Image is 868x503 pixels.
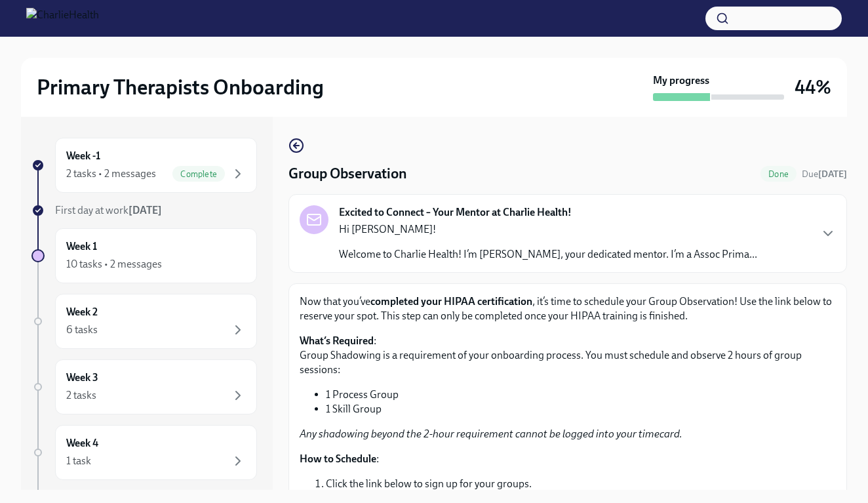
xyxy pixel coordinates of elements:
[66,305,98,319] h6: Week 2
[300,453,376,465] strong: How to Schedule
[653,73,709,88] strong: My progress
[31,228,257,283] a: Week 110 tasks • 2 messages
[802,169,847,180] span: Due
[66,239,97,254] h6: Week 1
[172,169,225,179] span: Complete
[31,138,257,193] a: Week -12 tasks • 2 messagesComplete
[802,168,847,180] span: August 17th, 2025 09:00
[288,164,407,184] h4: Group Observation
[300,452,836,466] p: :
[31,425,257,480] a: Week 41 task
[66,371,98,385] h6: Week 3
[370,295,532,308] strong: completed your HIPAA certification
[300,334,374,347] strong: What’s Required
[339,205,572,220] strong: Excited to Connect – Your Mentor at Charlie Health!
[300,294,836,323] p: Now that you’ve , it’s time to schedule your Group Observation! Use the link below to reserve you...
[760,169,797,179] span: Done
[339,247,757,262] p: Welcome to Charlie Health! I’m [PERSON_NAME], your dedicated mentor. I’m a Assoc Prima...
[339,222,757,237] p: Hi [PERSON_NAME]!
[66,257,162,272] div: 10 tasks • 2 messages
[66,149,100,163] h6: Week -1
[128,204,162,216] strong: [DATE]
[300,428,682,440] em: Any shadowing beyond the 2-hour requirement cannot be logged into your timecard.
[66,323,98,337] div: 6 tasks
[326,402,836,416] li: 1 Skill Group
[37,74,324,100] h2: Primary Therapists Onboarding
[26,8,99,29] img: CharlieHealth
[31,203,257,218] a: First day at work[DATE]
[818,169,847,180] strong: [DATE]
[66,388,96,403] div: 2 tasks
[300,334,836,377] p: : Group Shadowing is a requirement of your onboarding process. You must schedule and observe 2 ho...
[66,167,156,181] div: 2 tasks • 2 messages
[795,75,831,99] h3: 44%
[66,454,91,468] div: 1 task
[326,388,836,402] li: 1 Process Group
[326,477,836,491] li: Click the link below to sign up for your groups.
[31,294,257,349] a: Week 26 tasks
[55,204,162,216] span: First day at work
[31,359,257,414] a: Week 32 tasks
[66,436,98,451] h6: Week 4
